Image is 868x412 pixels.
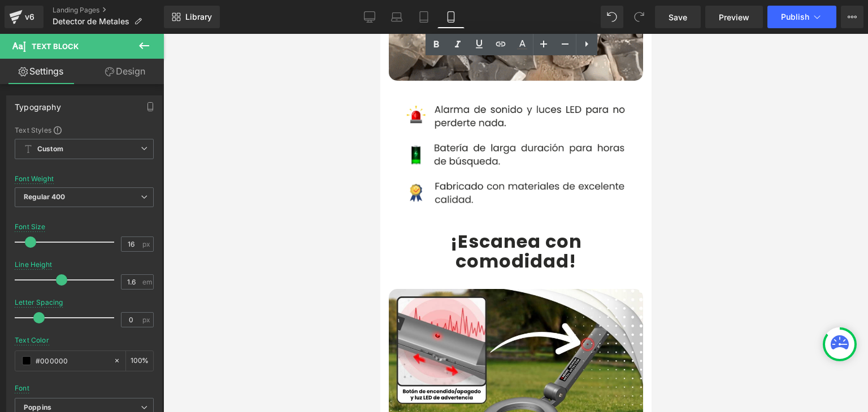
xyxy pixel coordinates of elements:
[15,261,52,269] div: Line Height
[15,223,46,231] div: Font Size
[84,59,166,84] a: Design
[32,42,79,51] span: Text Block
[705,6,763,28] a: Preview
[383,6,410,28] a: Laptop
[628,6,650,28] button: Redo
[15,175,54,183] div: Font Weight
[185,12,212,22] span: Library
[164,6,220,28] a: New Library
[36,354,108,367] input: Color
[15,336,49,344] div: Text Color
[37,144,63,154] b: Custom
[142,316,152,323] span: px
[23,10,37,24] div: v6
[356,6,383,28] a: Desktop
[70,195,202,220] b: ¡Escanea con
[719,11,749,23] span: Preview
[15,125,154,134] div: Text Styles
[669,11,687,23] span: Save
[767,6,836,28] button: Publish
[24,192,66,201] b: Regular 400
[126,351,153,371] div: %
[142,240,152,248] span: px
[781,12,809,21] span: Publish
[53,17,129,26] span: Detector de Metales
[5,6,44,28] a: v6
[75,214,196,240] b: comodidad!
[841,6,863,28] button: More
[15,96,61,112] div: Typography
[437,6,465,28] a: Mobile
[15,299,63,306] div: Letter Spacing
[15,384,29,392] div: Font
[142,278,152,286] span: em
[53,6,164,15] a: Landing Pages
[410,6,437,28] a: Tablet
[601,6,623,28] button: Undo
